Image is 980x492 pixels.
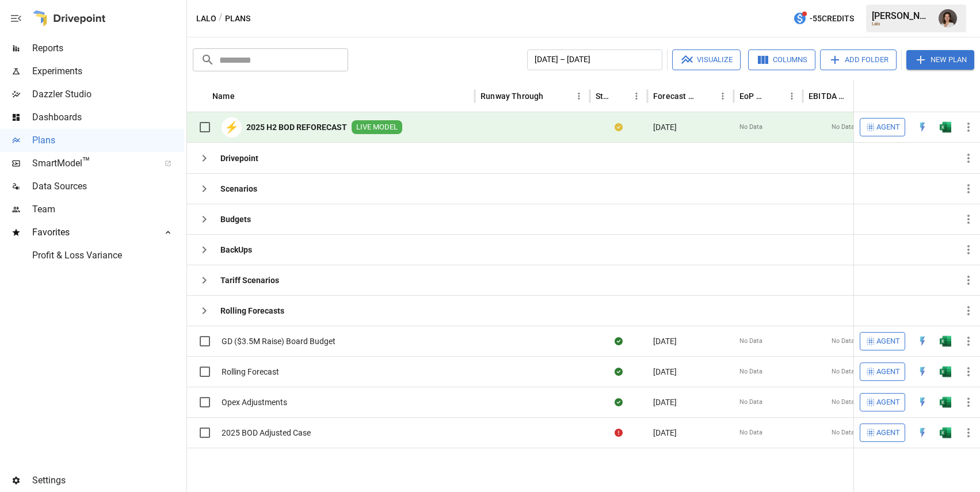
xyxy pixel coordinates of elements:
div: / [219,12,223,26]
span: No Data [832,337,855,346]
button: Sort [612,88,628,104]
div: [DATE] [647,356,734,387]
span: Settings [32,474,184,487]
span: LIVE MODEL [352,122,402,133]
b: Tariff Scenarios [220,274,279,286]
span: No Data [739,428,762,437]
span: Experiments [32,64,184,78]
span: Profit & Loss Variance [32,249,184,262]
button: Agent [860,118,905,136]
span: No Data [832,367,855,376]
button: Agent [860,363,905,381]
div: EBITDA Margin [809,91,847,101]
img: quick-edit-flash.b8aec18c.svg [917,335,928,347]
div: Sync complete [615,366,623,377]
img: g5qfjXmAAAAABJRU5ErkJggg== [940,366,951,377]
span: GD ($3.5M Raise) Board Budget [222,335,335,347]
div: [DATE] [647,326,734,356]
span: No Data [739,123,762,132]
button: Columns [748,49,815,70]
button: Visualize [672,49,741,70]
span: Dashboards [32,110,184,124]
span: 2025 BOD Adjusted Case [222,427,311,438]
div: Open in Excel [940,121,951,133]
span: Favorites [32,226,152,239]
img: Franziska Ibscher [939,9,957,28]
b: Rolling Forecasts [220,305,284,316]
span: ™ [82,155,90,169]
b: Budgets [220,213,251,225]
div: [DATE] [647,387,734,417]
div: Name [212,91,235,101]
span: Agent [876,365,900,379]
button: Sort [699,88,715,104]
button: [DATE] – [DATE] [527,49,662,70]
b: BackUps [220,244,252,255]
button: Sort [964,88,980,104]
b: Drivepoint [220,152,258,164]
div: Open in Excel [940,366,951,377]
img: g5qfjXmAAAAABJRU5ErkJggg== [940,335,951,347]
div: Open in Excel [940,427,951,438]
button: Agent [860,393,905,411]
span: Opex Adjustments [222,396,287,408]
button: New Plan [906,50,974,70]
div: [DATE] [647,112,734,143]
button: Status column menu [628,88,645,104]
div: Status [596,91,611,101]
b: Scenarios [220,183,257,194]
span: Dazzler Studio [32,87,184,101]
span: SmartModel [32,157,152,170]
img: quick-edit-flash.b8aec18c.svg [917,121,928,133]
div: Sync complete [615,335,623,347]
button: Agent [860,332,905,350]
button: Add Folder [820,49,897,70]
span: Agent [876,121,900,134]
span: No Data [832,428,855,437]
span: No Data [739,337,762,346]
button: Runway Through column menu [571,88,587,104]
img: g5qfjXmAAAAABJRU5ErkJggg== [940,427,951,438]
div: [PERSON_NAME] [872,10,932,21]
div: Runway Through [481,91,543,101]
img: quick-edit-flash.b8aec18c.svg [917,366,928,377]
button: Lalo [196,12,216,26]
div: Open in Quick Edit [917,366,928,377]
button: Sort [768,88,784,104]
button: Agent [860,424,905,442]
div: Open in Excel [940,335,951,347]
button: Forecast start column menu [715,88,731,104]
div: Open in Quick Edit [917,396,928,408]
div: [DATE] [647,417,734,448]
span: Data Sources [32,180,184,193]
div: Forecast start [653,91,697,101]
span: No Data [739,367,762,376]
span: No Data [832,123,855,132]
button: Sort [848,88,864,104]
img: quick-edit-flash.b8aec18c.svg [917,427,928,438]
span: Rolling Forecast [222,366,279,377]
div: Open in Quick Edit [917,427,928,438]
div: Sync complete [615,396,623,408]
div: Open in Excel [940,396,951,408]
div: EoP Cash [739,91,767,101]
img: g5qfjXmAAAAABJRU5ErkJggg== [940,121,951,133]
span: No Data [739,398,762,407]
span: -55 Credits [810,12,854,26]
div: Lalo [872,21,932,26]
span: Agent [876,426,900,440]
button: Sort [544,88,560,104]
span: No Data [832,398,855,407]
div: Open in Quick Edit [917,121,928,133]
button: EoP Cash column menu [784,88,800,104]
span: Agent [876,396,900,409]
button: Sort [236,88,252,104]
div: Open in Quick Edit [917,335,928,347]
div: Your plan has changes in Excel that are not reflected in the Drivepoint Data Warehouse, select "S... [615,121,623,133]
div: ⚡ [222,117,242,138]
button: -55Credits [788,8,859,29]
img: quick-edit-flash.b8aec18c.svg [917,396,928,408]
span: Reports [32,41,184,55]
div: Error during sync. [615,427,623,438]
